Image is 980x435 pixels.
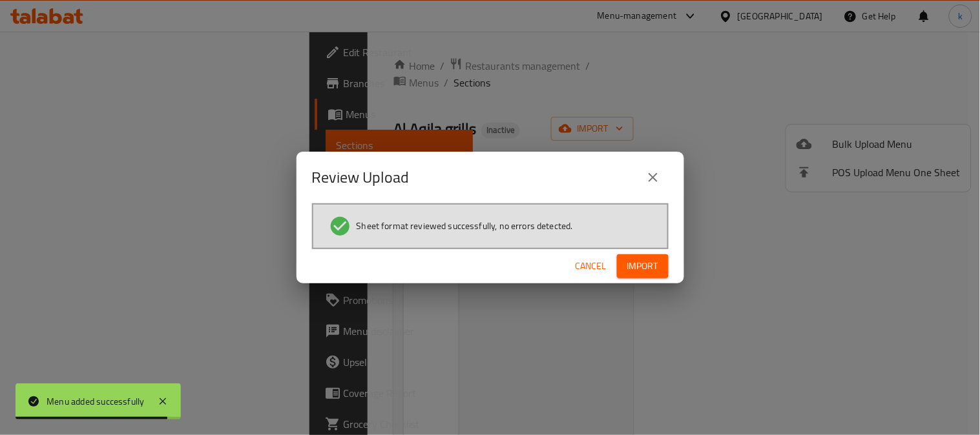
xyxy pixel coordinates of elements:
div: Menu added successfully [47,394,145,409]
span: Cancel [576,258,607,274]
button: close [638,162,669,193]
button: Cancel [570,254,612,278]
span: Sheet format reviewed successfully, no errors detected. [357,219,573,232]
button: Import [617,254,669,278]
span: Import [627,258,658,274]
h2: Review Upload [312,167,410,188]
